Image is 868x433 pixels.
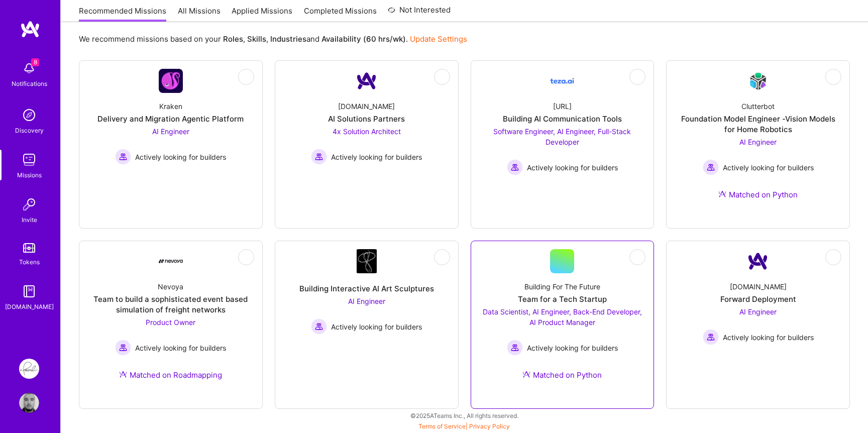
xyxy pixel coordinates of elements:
div: Kraken [159,101,182,112]
div: Notifications [12,78,47,89]
span: AI Engineer [739,138,777,146]
span: Actively looking for builders [331,321,422,332]
div: Discovery [15,125,44,136]
span: Actively looking for builders [135,343,226,353]
div: Forward Deployment [720,294,796,304]
img: Actively looking for builders [507,159,523,175]
img: guide book [19,281,39,301]
a: Terms of Service [418,422,466,430]
img: Actively looking for builders [311,318,327,335]
i: icon EyeClosed [633,253,641,261]
div: AI Solutions Partners [328,114,405,124]
span: Actively looking for builders [723,162,814,173]
span: 4x Solution Architect [333,127,401,136]
div: Building Interactive AI Art Sculptures [299,283,434,294]
b: Roles [223,34,243,44]
span: | [418,422,510,430]
img: Pearl: Data Science Team [19,359,39,379]
div: [DOMAIN_NAME] [338,101,395,112]
span: Actively looking for builders [527,343,618,353]
img: Company Logo [550,69,574,93]
b: Industries [270,34,306,44]
span: Product Owner [146,318,195,327]
img: discovery [19,105,39,125]
span: Actively looking for builders [135,152,226,162]
a: Completed Missions [304,6,377,22]
i: icon EyeClosed [829,253,837,261]
div: Building AI Communication Tools [503,114,622,124]
img: Actively looking for builders [311,149,327,165]
a: Applied Missions [232,6,292,22]
a: Company LogoBuilding Interactive AI Art SculpturesAI Engineer Actively looking for buildersActive... [283,249,450,392]
span: Actively looking for builders [527,162,618,173]
span: AI Engineer [152,127,189,136]
a: Company LogoKrakenDelivery and Migration Agentic PlatformAI Engineer Actively looking for builder... [87,69,254,165]
span: 8 [31,58,39,66]
b: Availability (60 hrs/wk) [321,34,406,44]
img: Company Logo [159,259,183,263]
div: Matched on Roadmapping [119,370,222,380]
a: Pearl: Data Science Team [17,359,42,379]
i: icon EyeClosed [438,73,446,81]
div: [URL] [553,101,572,112]
a: Company Logo[URL]Building AI Communication ToolsSoftware Engineer, AI Engineer, Full-Stack Develo... [479,69,646,175]
a: Privacy Policy [469,422,510,430]
div: © 2025 ATeams Inc., All rights reserved. [60,403,868,428]
a: Update Settings [410,34,467,44]
span: Actively looking for builders [723,332,814,343]
img: Company Logo [357,249,377,273]
i: icon EyeClosed [633,73,641,81]
a: Company Logo[DOMAIN_NAME]Forward DeploymentAI Engineer Actively looking for buildersActively look... [675,249,841,345]
div: Delivery and Migration Agentic Platform [97,114,244,124]
div: Nevoya [158,281,183,292]
a: Company LogoClutterbotFoundation Model Engineer -Vision Models for Home RoboticsAI Engineer Activ... [675,69,841,212]
a: Company Logo[DOMAIN_NAME]AI Solutions Partners4x Solution Architect Actively looking for builders... [283,69,450,165]
div: Invite [22,214,37,225]
div: Building For The Future [524,281,600,292]
img: Actively looking for builders [507,340,523,356]
div: [DOMAIN_NAME] [5,301,54,312]
b: Skills [247,34,266,44]
img: teamwork [19,150,39,170]
i: icon EyeClosed [438,253,446,261]
span: AI Engineer [739,307,777,316]
a: All Missions [178,6,221,22]
a: Company LogoNevoyaTeam to build a sophisticated event based simulation of freight networksProduct... [87,249,254,392]
img: Invite [19,194,39,214]
a: Building For The FutureTeam for a Tech StartupData Scientist, AI Engineer, Back-End Developer, AI... [479,249,646,392]
img: Company Logo [159,69,183,93]
img: logo [20,20,40,38]
img: Actively looking for builders [703,329,719,345]
img: Actively looking for builders [703,159,719,175]
div: Missions [17,170,42,180]
div: Clutterbot [741,101,775,112]
img: Ateam Purple Icon [522,370,530,378]
i: icon EyeClosed [242,73,250,81]
span: AI Engineer [348,297,385,305]
p: We recommend missions based on your , , and . [79,34,467,44]
img: Ateam Purple Icon [718,190,726,198]
div: Tokens [19,257,40,267]
div: Matched on Python [522,370,602,380]
img: Actively looking for builders [115,340,131,356]
img: Company Logo [355,69,379,93]
div: Foundation Model Engineer -Vision Models for Home Robotics [675,114,841,135]
img: User Avatar [19,393,39,413]
a: User Avatar [17,393,42,413]
img: Actively looking for builders [115,149,131,165]
div: Team for a Tech Startup [518,294,607,304]
i: icon EyeClosed [242,253,250,261]
div: Team to build a sophisticated event based simulation of freight networks [87,294,254,315]
div: Matched on Python [718,189,798,200]
img: tokens [23,243,35,253]
span: Data Scientist, AI Engineer, Back-End Developer, AI Product Manager [483,307,642,327]
a: Not Interested [388,4,451,22]
img: bell [19,58,39,78]
a: Recommended Missions [79,6,166,22]
i: icon EyeClosed [829,73,837,81]
img: Company Logo [746,69,770,93]
span: Software Engineer, AI Engineer, Full-Stack Developer [493,127,631,146]
img: Ateam Purple Icon [119,370,127,378]
span: Actively looking for builders [331,152,422,162]
img: Company Logo [746,249,770,273]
